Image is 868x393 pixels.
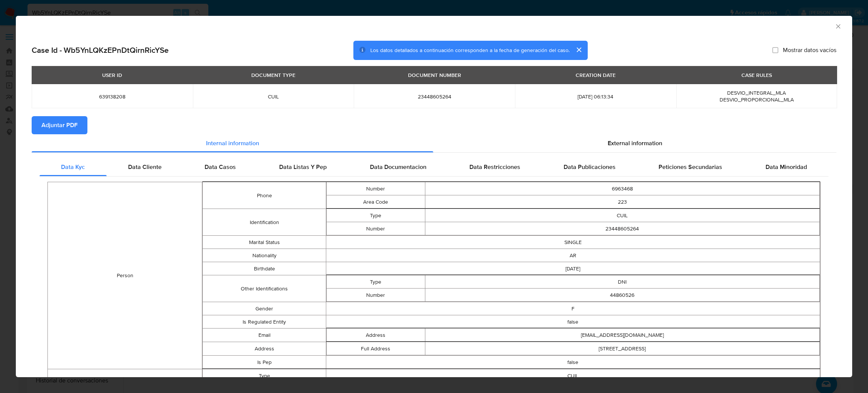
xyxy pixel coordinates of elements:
span: Data Publicaciones [564,163,616,171]
td: Email [203,329,326,342]
span: 23448605264 [363,93,506,100]
span: Data Restricciones [469,163,520,171]
td: Address [203,342,326,356]
span: Data Listas Y Pep [279,163,327,171]
td: Type [326,209,425,222]
td: [EMAIL_ADDRESS][DOMAIN_NAME] [425,329,819,342]
td: CUIL [326,369,820,382]
td: Other Identifications [203,275,326,302]
div: closure-recommendation-modal [16,16,852,377]
td: Area Code [326,195,425,209]
h2: Case Id - Wb5YnLQKzEPnDtQirnRicYSe [32,45,169,55]
td: Is Regulated Entity [203,315,326,329]
span: 639138208 [41,93,184,100]
td: Address [326,329,425,342]
div: DOCUMENT TYPE [247,69,300,81]
span: Peticiones Secundarias [659,163,722,171]
span: Data Documentacion [370,163,426,171]
span: Internal information [206,139,259,147]
span: Mostrar datos vacíos [783,46,836,54]
td: Person [48,182,202,369]
td: Type [326,275,425,289]
td: Type [203,369,326,382]
td: Marital Status [203,236,326,249]
div: Detailed info [32,134,836,152]
div: USER ID [98,69,127,81]
td: Number [326,222,425,235]
div: DOCUMENT NUMBER [403,69,466,81]
td: 44860526 [425,289,819,302]
td: false [326,356,820,369]
td: Birthdate [203,262,326,275]
td: Gender [203,302,326,315]
input: Mostrar datos vacíos [772,47,778,53]
td: Identification [203,209,326,236]
td: 23448605264 [425,222,819,235]
td: Number [326,182,425,195]
td: Phone [203,182,326,209]
div: CREATION DATE [571,69,620,81]
span: Adjuntar PDF [41,117,78,134]
span: Data Cliente [128,163,162,171]
span: Data Casos [205,163,236,171]
td: Number [326,289,425,302]
td: F [326,302,820,315]
span: CUIL [202,93,345,100]
td: 6963468 [425,182,819,195]
td: Is Pep [203,356,326,369]
td: CUIL [425,209,819,222]
span: DESVIO_PROPORCIONAL_MLA [720,96,794,103]
td: false [326,315,820,329]
button: Adjuntar PDF [32,116,87,134]
div: Detailed internal info [40,158,828,176]
button: Cerrar ventana [834,23,841,29]
td: 223 [425,195,819,209]
td: Full Address [326,342,425,355]
td: SINGLE [326,236,820,249]
span: [DATE] 06:13:34 [524,93,667,100]
td: [STREET_ADDRESS] [425,342,819,355]
span: Los datos detallados a continuación corresponden a la fecha de generación del caso. [370,46,570,54]
span: External information [608,139,662,147]
td: Nationality [203,249,326,262]
td: AR [326,249,820,262]
span: Data Minoridad [766,163,807,171]
span: Data Kyc [61,163,85,171]
button: cerrar [570,41,588,59]
div: CASE RULES [737,69,776,81]
td: DNI [425,275,819,289]
td: [DATE] [326,262,820,275]
span: DESVIO_INTEGRAL_MLA [727,89,786,97]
